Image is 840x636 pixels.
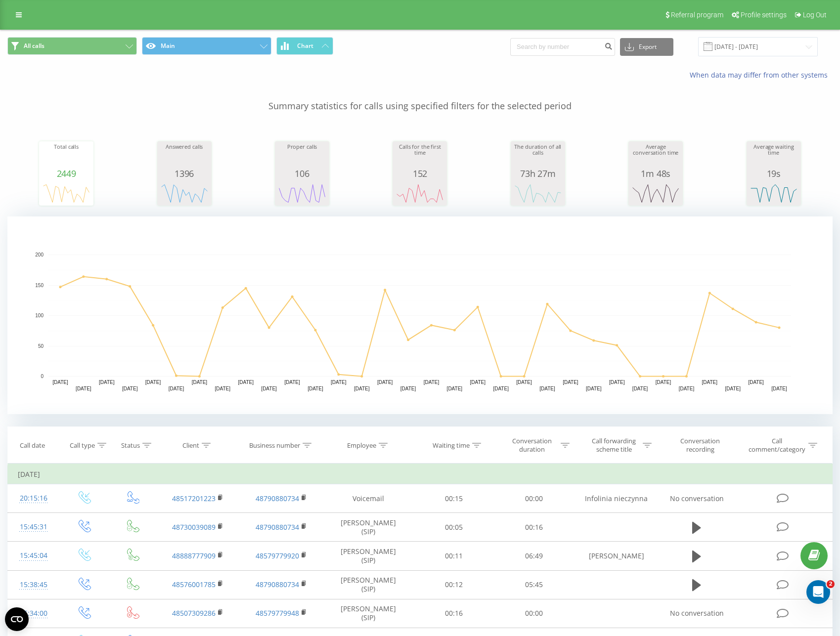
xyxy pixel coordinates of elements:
a: When data may differ from other systems [690,70,833,80]
div: Answered calls [160,144,209,169]
td: 00:16 [494,513,575,542]
text: [DATE] [145,380,161,385]
div: 15:38:45 [18,575,49,594]
button: Chart [276,37,333,55]
td: [PERSON_NAME] (SIP) [323,570,413,599]
div: 1m 48s [631,169,680,178]
td: 00:16 [413,599,494,628]
div: Call date [20,441,45,450]
td: [DATE] [8,465,833,484]
text: [DATE] [192,380,208,385]
td: 00:12 [413,570,494,599]
text: [DATE] [354,386,370,391]
div: Status [121,441,140,450]
text: 200 [35,252,44,257]
a: 48790880734 [256,494,299,503]
a: 48888777909 [172,551,216,560]
a: 48507309286 [172,608,216,618]
td: Infolinia nieczynna [575,484,658,513]
div: Call forwarding scheme title [587,437,640,454]
text: [DATE] [516,380,532,385]
text: [DATE] [656,380,671,385]
div: Total calls [42,144,91,169]
div: Proper calls [277,144,327,169]
svg: A chart. [513,178,563,208]
text: [DATE] [632,386,648,391]
span: No conversation [670,608,724,618]
text: [DATE] [331,380,347,385]
text: 50 [38,343,44,349]
span: Profile settings [741,11,787,19]
div: Employee [347,441,376,450]
text: [DATE] [539,386,555,391]
td: [PERSON_NAME] (SIP) [323,542,413,570]
a: 48790880734 [256,522,299,532]
input: Search by number [510,38,615,56]
a: 48579779948 [256,608,299,618]
div: Call comment/category [748,437,806,454]
div: 19s [749,169,798,178]
div: Conversation duration [505,437,558,454]
td: 00:15 [413,484,494,513]
text: [DATE] [609,380,625,385]
a: 48517201223 [172,494,216,503]
text: [DATE] [215,386,231,391]
text: [DATE] [702,380,718,385]
svg: A chart. [631,178,680,208]
div: 15:34:00 [18,604,49,623]
td: 00:05 [413,513,494,542]
text: [DATE] [424,380,440,385]
div: 152 [395,169,444,178]
div: Average waiting time [749,144,798,169]
text: [DATE] [99,380,115,385]
text: [DATE] [308,386,323,391]
svg: A chart. [7,216,833,414]
text: [DATE] [238,380,254,385]
svg: A chart. [277,178,327,208]
text: [DATE] [52,380,68,385]
td: [PERSON_NAME] (SIP) [323,599,413,628]
span: 2 [827,580,835,588]
text: [DATE] [284,380,300,385]
button: Main [142,37,271,55]
text: [DATE] [493,386,509,391]
text: [DATE] [679,386,695,391]
span: Referral program [671,11,723,19]
div: The duration of all calls [513,144,563,169]
p: Summary statistics for calls using specified filters for the selected period [7,80,833,113]
text: [DATE] [447,386,463,391]
text: [DATE] [122,386,138,391]
td: [PERSON_NAME] [575,542,658,570]
button: Open CMP widget [5,607,29,631]
text: [DATE] [261,386,277,391]
div: 15:45:04 [18,546,49,565]
svg: A chart. [42,178,91,208]
text: [DATE] [169,386,184,391]
text: [DATE] [725,386,741,391]
text: [DATE] [586,386,602,391]
td: 06:49 [494,542,575,570]
div: 20:15:16 [18,489,49,508]
svg: A chart. [160,178,209,208]
div: Client [182,441,199,450]
td: 00:00 [494,599,575,628]
td: [PERSON_NAME] (SIP) [323,513,413,542]
div: 2449 [42,169,91,178]
text: [DATE] [470,380,486,385]
svg: A chart. [395,178,444,208]
div: 106 [277,169,327,178]
span: Log Out [803,11,827,19]
div: A chart. [749,178,798,208]
td: 05:45 [494,570,575,599]
div: Waiting time [433,441,470,450]
td: 00:00 [494,484,575,513]
text: 0 [41,374,44,379]
text: 100 [35,313,44,318]
a: 48579779920 [256,551,299,560]
a: 48730039089 [172,522,216,532]
div: Conversation recording [668,437,732,454]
